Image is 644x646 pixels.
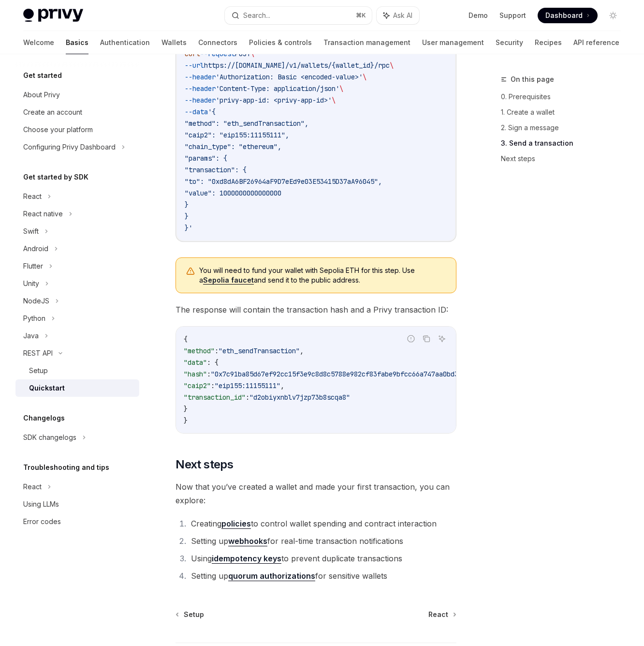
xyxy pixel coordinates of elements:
a: Authentication [100,31,150,54]
span: --url [185,61,204,70]
div: Error codes [23,516,61,527]
span: : [246,393,249,402]
a: Support [499,11,526,20]
span: "eth_sendTransaction" [219,346,300,355]
div: Create an account [23,106,82,118]
a: policies [221,519,251,529]
span: "transaction_id" [184,393,246,402]
div: NodeJS [23,295,49,307]
span: --header [185,84,216,93]
span: https://[DOMAIN_NAME]/v1/wallets/{wallet_id}/rpc [204,61,390,70]
span: "data" [184,358,207,367]
a: Welcome [23,31,54,54]
div: REST API [23,347,53,359]
a: webhooks [228,536,267,546]
span: : [207,370,211,378]
a: Connectors [198,31,237,54]
span: "transaction": { [185,165,247,174]
span: }' [185,224,192,232]
span: "params": { [185,154,227,163]
li: Setting up for real-time transaction notifications [188,534,456,548]
a: Policies & controls [249,31,312,54]
a: quorum authorizations [228,571,315,581]
span: --data [185,107,208,116]
div: Flutter [23,260,43,272]
span: 'Content-Type: application/json' [216,84,339,93]
a: API reference [573,31,619,54]
li: Creating to control wallet spending and contract interaction [188,517,456,530]
button: Copy the contents from the code block [420,332,433,345]
a: Sepolia faucet [203,276,254,285]
span: Ask AI [393,11,412,20]
a: Setup [176,610,204,619]
a: 1. Create a wallet [501,105,629,120]
span: } [185,212,189,221]
div: Search... [243,10,270,21]
div: Setup [29,365,48,376]
span: --header [185,73,216,81]
span: } [184,405,188,413]
div: Quickstart [29,382,65,394]
span: } [185,200,189,209]
span: 'privy-app-id: <privy-app-id>' [216,96,332,105]
a: Basics [66,31,88,54]
span: "caip2" [184,381,211,390]
span: \ [339,84,343,93]
a: User management [422,31,484,54]
span: "caip2": "eip155:11155111", [185,131,289,139]
h5: Get started by SDK [23,171,88,183]
div: SDK changelogs [23,432,76,443]
a: Wallets [161,31,187,54]
div: Choose your platform [23,124,93,135]
div: Using LLMs [23,498,59,510]
h5: Changelogs [23,412,65,424]
span: You will need to fund your wallet with Sepolia ETH for this step. Use a and send it to the public... [199,266,446,285]
div: Android [23,243,48,255]
li: Using to prevent duplicate transactions [188,552,456,565]
span: "method": "eth_sendTransaction", [185,119,308,128]
span: React [428,610,448,619]
span: , [300,346,304,355]
span: ⌘ K [356,12,366,19]
span: "d2obiyxnblv7jzp73b8scqa8" [249,393,350,402]
span: : { [207,358,219,367]
svg: Warning [186,267,195,276]
a: Create an account [15,104,139,121]
span: \ [363,73,366,81]
img: light logo [23,9,83,22]
a: idempotency keys [212,554,281,564]
span: Next steps [176,457,233,472]
a: Next steps [501,151,629,166]
a: 2. Sign a message [501,120,629,135]
a: About Privy [15,86,139,104]
a: Setup [15,362,139,379]
div: Python [23,313,45,324]
div: About Privy [23,89,60,101]
div: Swift [23,225,39,237]
button: Report incorrect code [405,332,417,345]
span: "value": 1000000000000000 [185,189,281,197]
a: Error codes [15,513,139,530]
button: Search...⌘K [225,7,371,24]
span: 'Authorization: Basic <encoded-value>' [216,73,363,81]
div: React [23,191,42,202]
a: 0. Prerequisites [501,89,629,105]
span: \ [332,96,336,105]
span: \ [390,61,394,70]
div: Java [23,330,39,342]
div: Unity [23,278,39,289]
span: On this page [511,74,554,85]
span: '{ [208,107,216,116]
span: "to": "0xd8dA6BF26964aF9D7eEd9e03E53415D37aA96045", [185,177,382,186]
a: Quickstart [15,379,139,397]
span: --header [185,96,216,105]
div: React [23,481,42,493]
button: Toggle dark mode [605,8,621,23]
a: 3. Send a transaction [501,135,629,151]
span: "0x7c91ba85d67ef92cc15f3e9c8d8c5788e982cf83fabe9bfcc66a747aa0bd3701" [211,370,474,378]
span: { [184,335,188,344]
a: Security [496,31,523,54]
button: Ask AI [377,7,419,24]
h5: Get started [23,70,62,81]
a: Choose your platform [15,121,139,138]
